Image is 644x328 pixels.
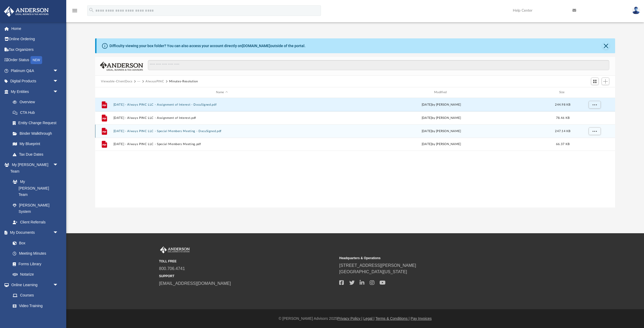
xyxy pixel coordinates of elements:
[7,269,64,280] a: Notarize
[4,160,64,177] a: My [PERSON_NAME] Teamarrow_drop_down
[337,316,363,321] a: Privacy Policy |
[339,269,407,274] a: [GEOGRAPHIC_DATA][US_STATE]
[7,300,61,311] a: Video Training
[113,103,330,106] button: [DATE] - Always PINC LLC - Assignment of Interest - DocuSigned.pdf
[66,316,644,321] div: © [PERSON_NAME] Advisors 2025
[7,248,64,259] a: Meeting Minutes
[376,316,410,321] a: Terms & Conditions |
[333,115,550,120] div: [DATE] by [PERSON_NAME]
[7,149,66,160] a: Tax Due Dates
[72,10,78,14] a: menu
[159,281,231,286] a: [EMAIL_ADDRESS][DOMAIN_NAME]
[555,129,570,132] span: 247.14 KB
[7,290,64,301] a: Courses
[169,79,198,84] button: Minutes-Resolution
[109,43,306,49] div: Difficulty viewing your box folder? You can also access your account directly on outside of the p...
[333,142,550,147] div: [DATE] by [PERSON_NAME]
[145,79,164,84] button: AlwaysPINC
[556,143,570,146] span: 66.37 KB
[632,7,640,14] img: User Pic
[159,274,336,278] small: SUPPORT
[4,76,66,87] a: Digital Productsarrow_drop_down
[589,127,601,135] button: More options
[137,79,141,84] button: ···
[7,200,64,217] a: [PERSON_NAME] System
[7,139,64,149] a: My Blueprint
[339,256,516,260] small: Headquarters & Operations
[72,7,78,14] i: menu
[7,118,66,128] a: Entity Change Request
[4,227,64,238] a: My Documentsarrow_drop_down
[4,34,66,44] a: Online Ordering
[339,263,416,268] a: [STREET_ADDRESS][PERSON_NAME]
[53,65,64,76] span: arrow_drop_down
[113,142,330,146] button: [DATE] - Always PINC LLC - Special Members Meeting.pdf
[576,90,613,95] div: id
[95,98,615,208] div: grid
[7,259,61,269] a: Forms Library
[602,42,610,50] button: Close
[53,76,64,87] span: arrow_drop_down
[113,129,330,133] button: [DATE] - Always PINC LLC - Special Members Meeting - DocuSigned.pdf
[7,238,61,248] a: Box
[53,160,64,170] span: arrow_drop_down
[113,90,330,95] div: Name
[333,90,550,95] div: Modified
[7,177,61,200] a: My [PERSON_NAME] Team
[148,60,609,70] input: Search files and folders
[159,266,185,271] a: 800.706.4741
[53,280,64,290] span: arrow_drop_down
[53,227,64,238] span: arrow_drop_down
[333,129,550,133] div: [DATE] by [PERSON_NAME]
[555,103,570,106] span: 244.98 KB
[159,259,336,264] small: TOLL FREE
[602,78,610,85] button: Add
[556,116,570,119] span: 78.46 KB
[4,23,66,34] a: Home
[2,6,50,17] img: Anderson Advisors Platinum Portal
[4,65,66,76] a: Platinum Q&Aarrow_drop_down
[242,44,270,48] a: [DOMAIN_NAME]
[113,116,330,120] button: [DATE] - Always PINC LLC - Assignment of Interest.pdf
[159,246,191,253] img: Anderson Advisors Platinum Portal
[4,280,64,290] a: Online Learningarrow_drop_down
[53,86,64,97] span: arrow_drop_down
[4,55,66,66] a: Order StatusNEW
[591,78,599,85] button: Switch to Grid View
[7,128,66,139] a: Binder Walkthrough
[98,90,111,95] div: id
[411,316,431,321] a: Pay Invoices
[4,44,66,55] a: Tax Organizers
[333,102,550,107] div: [DATE] by [PERSON_NAME]
[7,107,66,118] a: CTA Hub
[7,97,66,107] a: Overview
[4,86,66,97] a: My Entitiesarrow_drop_down
[7,217,64,227] a: Client Referrals
[552,90,574,95] div: Size
[89,7,94,13] i: search
[30,56,42,64] div: NEW
[589,101,601,109] button: More options
[101,79,132,84] button: Viewable-ClientDocs
[363,316,374,321] a: Legal |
